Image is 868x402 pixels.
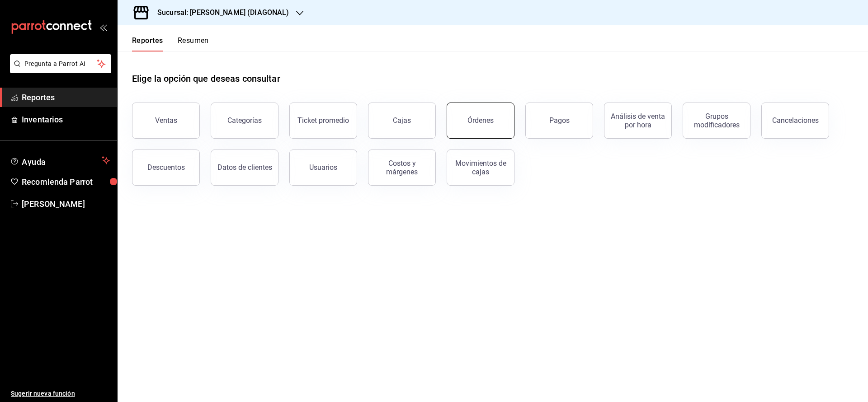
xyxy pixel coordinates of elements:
h3: Sucursal: [PERSON_NAME] (DIAGONAL) [150,7,289,18]
div: Pagos [549,116,570,125]
button: Ventas [132,103,200,139]
button: Grupos modificadores [683,103,750,139]
div: Órdenes [467,116,494,125]
button: Cancelaciones [761,103,829,139]
h1: Elige la opción que deseas consultar [132,72,280,85]
a: Pregunta a Parrot AI [6,65,111,75]
div: Descuentos [147,163,185,172]
button: Órdenes [447,103,514,139]
button: Categorías [211,103,278,139]
span: Inventarios [22,113,110,126]
div: Ventas [155,116,177,125]
div: Categorías [227,116,262,125]
button: Pregunta a Parrot AI [10,54,111,73]
span: Pregunta a Parrot AI [24,59,97,69]
div: Análisis de venta por hora [610,112,666,129]
div: Cajas [393,115,411,126]
div: Grupos modificadores [689,112,745,129]
button: open_drawer_menu [99,23,107,31]
a: Cajas [368,103,436,139]
div: Costos y márgenes [374,159,430,176]
span: Reportes [22,91,110,103]
div: Ticket promedio [297,116,349,125]
button: Usuarios [289,150,357,186]
button: Descuentos [132,150,200,186]
span: Ayuda [22,155,98,166]
div: navigation tabs [132,36,209,51]
button: Pagos [525,103,593,139]
div: Datos de clientes [217,163,272,172]
div: Movimientos de cajas [453,159,509,176]
button: Datos de clientes [211,150,278,186]
div: Usuarios [309,163,337,172]
span: Sugerir nueva función [11,389,110,398]
button: Resumen [178,36,209,51]
button: Costos y márgenes [368,150,436,186]
button: Ticket promedio [289,103,357,139]
button: Análisis de venta por hora [604,103,672,139]
span: [PERSON_NAME] [22,198,110,210]
span: Recomienda Parrot [22,176,110,188]
div: Cancelaciones [772,116,819,125]
button: Movimientos de cajas [447,150,514,186]
button: Reportes [132,36,163,51]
